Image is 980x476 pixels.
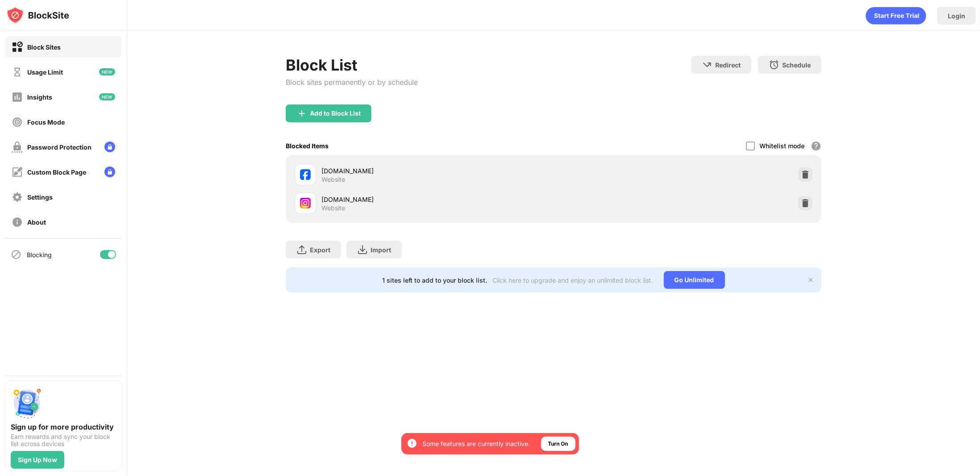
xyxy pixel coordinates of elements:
[321,204,345,212] div: Website
[27,251,52,259] div: Blocking
[104,142,115,152] img: lock-menu.svg
[18,456,57,463] div: Sign Up Now
[11,422,116,431] div: Sign up for more productivity
[11,249,21,260] img: blocking-icon.svg
[12,167,23,178] img: customize-block-page-off.svg
[12,42,23,53] img: block-on.svg
[286,142,329,150] div: Blocked Items
[782,61,811,69] div: Schedule
[27,168,86,176] div: Custom Block Page
[321,175,345,184] div: Website
[948,12,965,20] div: Login
[6,6,69,24] img: logo-blocksite.svg
[310,110,361,117] div: Add to Block List
[12,192,23,203] img: settings-off.svg
[300,198,311,209] img: favicons
[27,93,52,101] div: Insights
[27,193,53,201] div: Settings
[321,195,554,204] div: [DOMAIN_NAME]
[321,166,554,175] div: [DOMAIN_NAME]
[104,167,115,177] img: lock-menu.svg
[371,246,391,254] div: Import
[27,68,63,76] div: Usage Limit
[27,218,46,226] div: About
[383,276,488,284] div: 1 sites left to add to your block list.
[27,143,92,151] div: Password Protection
[99,93,115,100] img: new-icon.svg
[12,117,23,128] img: focus-off.svg
[493,276,653,284] div: Click here to upgrade and enjoy an unlimited block list.
[11,433,116,447] div: Earn rewards and sync your block list across devices
[27,118,65,126] div: Focus Mode
[286,56,418,74] div: Block List
[423,439,530,448] div: Some features are currently inactive.
[12,142,23,153] img: password-protection-off.svg
[407,438,417,449] img: error-circle-white.svg
[11,387,43,419] img: push-signup.svg
[310,246,330,254] div: Export
[664,271,725,289] div: Go Unlimited
[759,142,805,150] div: Whitelist mode
[866,7,926,25] div: animation
[12,67,23,78] img: time-usage-off.svg
[12,92,23,103] img: insights-off.svg
[27,43,61,51] div: Block Sites
[99,68,115,75] img: new-icon.svg
[807,276,814,284] img: x-button.svg
[12,217,23,228] img: about-off.svg
[715,61,741,69] div: Redirect
[548,439,568,448] div: Turn On
[286,78,418,87] div: Block sites permanently or by schedule
[300,169,311,180] img: favicons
